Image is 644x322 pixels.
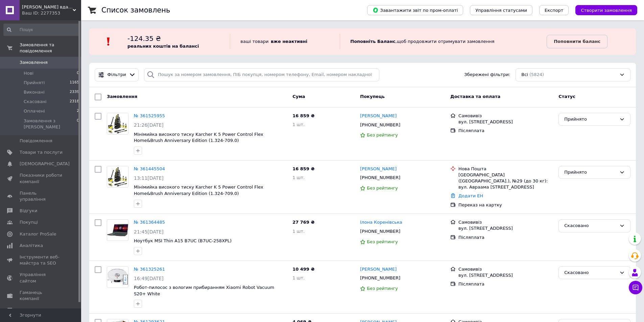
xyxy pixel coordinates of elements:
span: 2339 [70,89,79,95]
a: Фото товару [107,113,128,134]
h1: Список замовлень [101,6,170,14]
span: Замовлення [20,59,48,66]
button: Управління статусами [470,5,532,15]
span: 16:49[DATE] [134,276,164,281]
a: Ноутбук MSI Thin A15 B7UC (B7UC-258XPL) [134,238,232,243]
span: Збережені фільтри: [464,72,510,78]
span: Замовлення [107,94,137,99]
span: Покупець [360,94,385,99]
span: Експорт [545,8,564,13]
div: вул. [STREET_ADDRESS] [458,272,553,278]
span: [PHONE_NUMBER] [360,175,400,180]
span: Завантажити звіт по пром-оплаті [373,7,458,13]
span: Статус [558,94,575,99]
span: Покупці [20,219,38,225]
img: Фото товару [107,113,128,134]
span: Створити замовлення [581,8,632,13]
div: Скасовано [564,269,617,276]
div: [GEOGRAPHIC_DATA] ([GEOGRAPHIC_DATA].), №29 (до 30 кг): вул. Авраама [STREET_ADDRESS] [458,172,553,191]
span: Оплачені [24,108,45,114]
b: вже неактивні [271,39,307,44]
span: -124.35 ₴ [127,34,161,43]
img: :exclamation: [103,36,114,47]
span: Повідомлення [20,138,52,144]
b: Поповніть Баланс [350,39,395,44]
span: Аналітика [20,243,43,249]
img: Фото товару [107,166,128,187]
span: Скасовані [24,99,47,105]
span: (5824) [529,72,544,77]
span: Замовлення з [PERSON_NAME] [24,118,77,130]
span: 1165 [70,80,79,86]
a: Мінімийка високого тиску Karcher K 5 Power Control Flex Home&Brush Anniversary Edition (1.324-709.0) [134,184,263,196]
a: № 361445504 [134,166,165,171]
span: Прийняті [24,80,45,86]
a: Поповнити баланс [547,35,607,48]
span: Відгуки [20,208,37,214]
div: Післяплата [458,234,553,241]
div: Самовивіз [458,266,553,272]
span: Управління сайтом [20,272,63,284]
div: Переказ на картку [458,202,553,208]
span: 1 шт. [292,275,305,280]
span: Без рейтингу [367,185,398,191]
span: 16 859 ₴ [292,166,314,171]
span: 1 шт. [292,229,305,234]
span: Cума [292,94,305,99]
a: [PERSON_NAME] [360,266,397,273]
b: Поповнити баланс [554,39,600,44]
span: Каталог ProSale [20,231,56,237]
button: Створити замовлення [575,5,637,15]
span: 1 шт. [292,175,305,180]
img: Фото товару [107,269,128,285]
a: Фото товару [107,266,128,288]
div: , щоб продовжити отримувати замовлення [340,34,547,49]
span: 0 [77,70,79,76]
span: [PHONE_NUMBER] [360,122,400,127]
button: Експорт [539,5,569,15]
div: Самовивіз [458,219,553,225]
a: № 361325261 [134,267,165,272]
div: вул. [STREET_ADDRESS] [458,119,553,125]
a: [PERSON_NAME] [360,166,397,172]
span: Без рейтингу [367,239,398,244]
span: 16 859 ₴ [292,113,314,118]
div: Післяплата [458,281,553,287]
button: Завантажити звіт по пром-оплаті [367,5,463,15]
input: Пошук за номером замовлення, ПІБ покупця, номером телефону, Email, номером накладної [144,68,379,81]
span: Магазин вдалих покупок [22,4,73,10]
span: Нові [24,70,33,76]
span: Інструменти веб-майстра та SEO [20,254,63,266]
div: Післяплата [458,128,553,134]
span: Без рейтингу [367,132,398,138]
a: [PERSON_NAME] [360,113,397,119]
span: Доставка та оплата [450,94,500,99]
div: Скасовано [564,222,617,229]
div: Прийнято [564,169,617,176]
a: Робот-пилосос з вологим прибиранням Xiaomi Robot Vacuum S20+ White [134,285,274,296]
span: 1 шт. [292,122,305,127]
span: 21:26[DATE] [134,122,164,128]
span: Управління статусами [475,8,527,13]
button: Чат з покупцем [629,281,642,294]
div: вул. [STREET_ADDRESS] [458,225,553,231]
a: Створити замовлення [569,7,637,13]
span: Виконані [24,89,45,95]
div: ваші товари [230,34,340,49]
span: 21:45[DATE] [134,229,164,234]
span: [PHONE_NUMBER] [360,275,400,280]
span: 27 769 ₴ [292,220,314,225]
a: № 361525955 [134,113,165,118]
span: 13:11[DATE] [134,175,164,181]
div: Ваш ID: 2277353 [22,10,81,16]
a: Мінімийка високого тиску Karcher K 5 Power Control Flex Home&Brush Anniversary Edition (1.324-709.0) [134,132,263,143]
span: Гаманець компанії [20,290,63,302]
span: 2 [77,108,79,114]
div: Прийнято [564,116,617,123]
div: Самовивіз [458,113,553,119]
span: Показники роботи компанії [20,172,63,184]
